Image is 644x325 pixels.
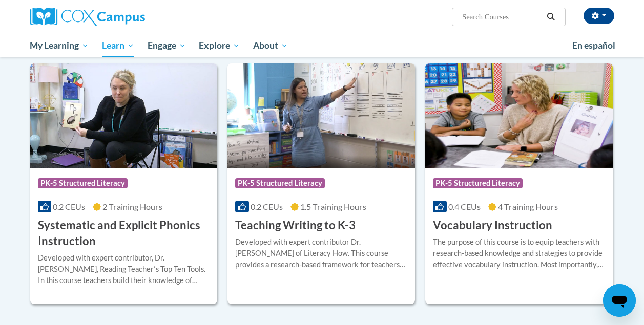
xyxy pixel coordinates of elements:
[227,63,415,304] a: Course LogoPK-5 Structured Literacy0.2 CEUs1.5 Training Hours Teaching Writing to K-3Developed wi...
[23,34,622,57] div: Main menu
[38,252,210,286] div: Developed with expert contributor, Dr. [PERSON_NAME], Reading Teacherʹs Top Ten Tools. In this co...
[433,236,605,270] div: The purpose of this course is to equip teachers with research-based knowledge and strategies to p...
[95,34,141,57] a: Learn
[235,178,325,188] span: PK-5 Structured Literacy
[251,202,283,211] span: 0.2 CEUs
[235,236,407,270] div: Developed with expert contributor Dr. [PERSON_NAME] of Literacy How. This course provides a resea...
[102,39,134,52] span: Learn
[192,34,246,57] a: Explore
[30,39,89,52] span: My Learning
[30,8,145,26] img: Cox Campus
[24,34,96,57] a: My Learning
[102,202,162,211] span: 2 Training Hours
[433,218,552,233] h3: Vocabulary Instruction
[30,8,215,26] a: Cox Campus
[30,63,218,168] img: Course Logo
[566,35,622,56] a: En español
[53,202,85,211] span: 0.2 CEUs
[584,8,614,24] button: Account Settings
[246,34,295,57] a: About
[433,178,523,188] span: PK-5 Structured Literacy
[235,218,356,233] h3: Teaching Writing to K-3
[448,202,481,211] span: 0.4 CEUs
[30,63,218,304] a: Course LogoPK-5 Structured Literacy0.2 CEUs2 Training Hours Systematic and Explicit Phonics Instr...
[141,34,193,57] a: Engage
[253,39,288,52] span: About
[498,202,558,211] span: 4 Training Hours
[603,284,636,317] iframe: Button to launch messaging window
[148,39,186,52] span: Engage
[300,202,366,211] span: 1.5 Training Hours
[425,63,613,168] img: Course Logo
[38,218,210,249] h3: Systematic and Explicit Phonics Instruction
[227,63,415,168] img: Course Logo
[543,11,558,23] button: Search
[572,40,615,51] span: En español
[199,39,240,52] span: Explore
[425,63,613,304] a: Course LogoPK-5 Structured Literacy0.4 CEUs4 Training Hours Vocabulary InstructionThe purpose of ...
[38,178,128,188] span: PK-5 Structured Literacy
[461,11,543,23] input: Search Courses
